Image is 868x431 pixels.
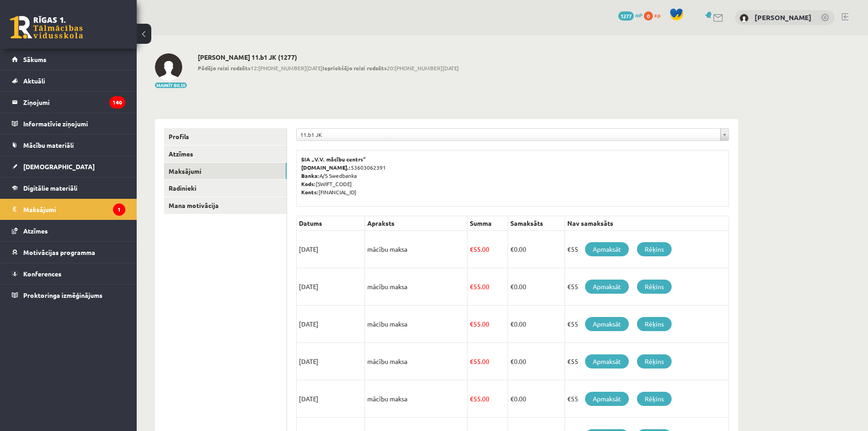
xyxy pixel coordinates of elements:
[12,263,125,284] a: Konferences
[467,380,508,418] td: 55.00
[297,129,729,140] a: 11.b1 JK
[23,113,125,134] legend: Informatīvie ziņojumi
[164,128,287,145] a: Profils
[23,141,74,149] span: Mācību materiāli
[755,13,812,22] a: [PERSON_NAME]
[297,380,365,418] td: [DATE]
[12,242,125,263] a: Motivācijas programma
[23,55,46,63] span: Sākums
[10,16,83,39] a: Rīgas 1. Tālmācības vidusskola
[510,245,514,253] span: €
[637,317,672,331] a: Rēķins
[164,163,287,180] a: Maksājumi
[565,216,729,231] th: Nav samaksāts
[510,395,514,403] span: €
[23,162,95,171] span: [DEMOGRAPHIC_DATA]
[113,203,125,216] i: 1
[12,285,125,306] a: Proktoringa izmēģinājums
[12,156,125,177] a: [DEMOGRAPHIC_DATA]
[508,216,565,231] th: Samaksāts
[301,156,366,163] b: SIA „V.V. mācību centrs”
[365,268,467,306] td: mācību maksa
[565,380,729,418] td: €55
[23,248,95,256] span: Motivācijas programma
[565,306,729,343] td: €55
[365,216,467,231] th: Apraksts
[12,113,125,134] a: Informatīvie ziņojumi
[510,357,514,365] span: €
[585,242,629,256] a: Apmaksāt
[585,280,629,294] a: Apmaksāt
[508,268,565,306] td: 0.00
[365,343,467,380] td: mācību maksa
[644,11,653,21] span: 0
[12,220,125,241] a: Atzīmes
[510,320,514,328] span: €
[508,306,565,343] td: 0.00
[155,53,182,81] img: Aleksis Bartaševičs
[508,343,565,380] td: 0.00
[740,14,749,23] img: Aleksis Bartaševičs
[301,172,319,179] b: Banka:
[654,11,660,19] span: xp
[637,280,672,294] a: Rēķins
[585,392,629,406] a: Apmaksāt
[508,380,565,418] td: 0.00
[618,11,642,19] a: 1277 mP
[23,199,125,220] legend: Maksājumi
[297,216,365,231] th: Datums
[23,184,77,192] span: Digitālie materiāli
[565,231,729,268] td: €55
[12,199,125,220] a: Maksājumi1
[365,231,467,268] td: mācību maksa
[23,77,45,85] span: Aktuāli
[470,395,473,403] span: €
[297,306,365,343] td: [DATE]
[164,145,287,162] a: Atzīmes
[467,306,508,343] td: 55.00
[644,11,665,19] a: 0 xp
[300,129,717,140] span: 11.b1 JK
[635,11,642,19] span: mP
[467,216,508,231] th: Summa
[323,64,387,72] b: Iepriekšējo reizi redzēts
[164,180,287,197] a: Radinieki
[12,92,125,113] a: Ziņojumi140
[508,231,565,268] td: 0.00
[198,53,459,61] h2: [PERSON_NAME] 11.b1 JK (1277)
[467,343,508,380] td: 55.00
[470,282,473,291] span: €
[510,282,514,291] span: €
[470,357,473,365] span: €
[23,291,103,299] span: Proktoringa izmēģinājums
[365,380,467,418] td: mācību maksa
[12,49,125,70] a: Sākums
[164,197,287,214] a: Mana motivācija
[618,11,634,21] span: 1277
[301,180,316,187] b: Kods:
[637,392,672,406] a: Rēķins
[301,164,351,171] b: [DOMAIN_NAME].:
[301,188,318,196] b: Konts:
[198,64,459,72] span: 12:[PHONE_NUMBER][DATE] 20:[PHONE_NUMBER][DATE]
[467,268,508,306] td: 55.00
[585,354,629,369] a: Apmaksāt
[297,268,365,306] td: [DATE]
[109,96,125,109] i: 140
[12,135,125,156] a: Mācību materiāli
[23,92,125,113] legend: Ziņojumi
[637,354,672,369] a: Rēķins
[365,306,467,343] td: mācību maksa
[23,227,48,235] span: Atzīmes
[467,231,508,268] td: 55.00
[470,320,473,328] span: €
[470,245,473,253] span: €
[585,317,629,331] a: Apmaksāt
[198,64,251,72] b: Pēdējo reizi redzēts
[12,70,125,91] a: Aktuāli
[637,242,672,256] a: Rēķins
[12,177,125,198] a: Digitālie materiāli
[565,343,729,380] td: €55
[23,270,62,278] span: Konferences
[565,268,729,306] td: €55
